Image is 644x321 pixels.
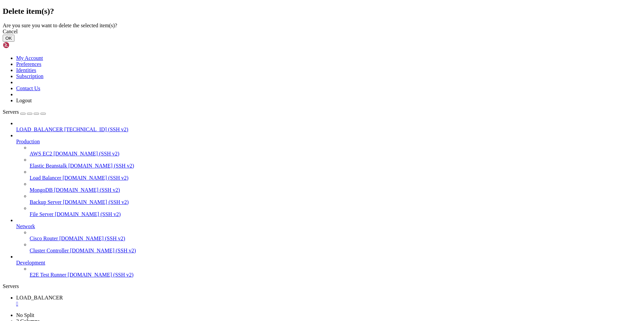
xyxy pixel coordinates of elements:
span: [DOMAIN_NAME] (SSH v2) [63,199,129,205]
a: Cisco Router [DOMAIN_NAME] (SSH v2) [30,236,641,242]
li: AWS EC2 [DOMAIN_NAME] (SSH v2) [30,145,641,157]
a: Identities [16,67,36,73]
a: Cluster Controller [DOMAIN_NAME] (SSH v2) [30,248,641,254]
span: MongoDB [30,187,53,193]
a: LOAD_BALANCER [TECHNICAL_ID] (SSH v2) [16,127,641,133]
li: Load Balancer [DOMAIN_NAME] (SSH v2) [30,169,641,181]
span: [DOMAIN_NAME] (SSH v2) [54,151,120,156]
a: Contact Us [16,85,40,91]
span: Load Balancer [30,175,61,181]
x-row: stcl1@[TECHNICAL_ID]'s password: [3,20,556,26]
a: Servers [3,109,46,115]
a: Production [16,139,641,145]
span: Cluster Controller [30,248,69,253]
li: Production [16,133,641,217]
span: Servers [3,109,19,115]
x-row: stcl1@[TECHNICAL_ID]'s password: [3,8,556,14]
a: Subscription [16,73,43,79]
span: [DOMAIN_NAME] (SSH v2) [55,211,121,217]
a: Network [16,223,641,229]
span: [DOMAIN_NAME] (SSH v2) [70,248,136,253]
a: Development [16,260,641,266]
span: Production [16,139,40,144]
span: Elastic Beanstalk [30,163,67,169]
img: Shellngn [3,42,41,48]
li: MongoDB [DOMAIN_NAME] (SSH v2) [30,181,641,193]
h2: Delete item(s)? [3,7,641,16]
span: LOAD_BALANCER [16,295,63,300]
x-row: Access denied [3,14,556,20]
li: Cisco Router [DOMAIN_NAME] (SSH v2) [30,229,641,242]
div: Cancel [3,29,641,35]
x-row: Access denied [3,3,556,8]
div: Are you sure you want to delete the selected item(s)? [3,23,641,29]
a: My Account [16,55,43,61]
span: LOAD_BALANCER [16,127,63,132]
span: Cisco Router [30,236,58,241]
span: [DOMAIN_NAME] (SSH v2) [68,163,134,169]
li: E2E Test Runner [DOMAIN_NAME] (SSH v2) [30,266,641,278]
a: File Server [DOMAIN_NAME] (SSH v2) [30,211,641,217]
a: E2E Test Runner [DOMAIN_NAME] (SSH v2) [30,272,641,278]
a: Preferences [16,61,41,67]
a: Logout [16,98,32,103]
a: Backup Server [DOMAIN_NAME] (SSH v2) [30,199,641,205]
li: Elastic Beanstalk [DOMAIN_NAME] (SSH v2) [30,157,641,169]
a: Load Balancer [DOMAIN_NAME] (SSH v2) [30,175,641,181]
a:  [16,301,641,307]
a: AWS EC2 [DOMAIN_NAME] (SSH v2) [30,151,641,157]
span: [DOMAIN_NAME] (SSH v2) [68,272,134,278]
a: No Split [16,312,34,318]
li: Network [16,217,641,254]
div: Servers [3,283,641,289]
li: LOAD_BALANCER [TECHNICAL_ID] (SSH v2) [16,120,641,133]
li: Development [16,254,641,278]
li: Cluster Controller [DOMAIN_NAME] (SSH v2) [30,242,641,254]
span: [DOMAIN_NAME] (SSH v2) [63,175,129,181]
span: File Server [30,211,54,217]
span: AWS EC2 [30,151,52,156]
span: [DOMAIN_NAME] (SSH v2) [54,187,120,193]
span: Network [16,223,35,229]
li: Backup Server [DOMAIN_NAME] (SSH v2) [30,193,641,205]
span: Development [16,260,45,265]
div: (32, 3) [94,20,96,26]
span: [DOMAIN_NAME] (SSH v2) [59,236,125,241]
span: E2E Test Runner [30,272,66,278]
button: OK [3,35,14,42]
span: [TECHNICAL_ID] (SSH v2) [64,127,128,132]
a: MongoDB [DOMAIN_NAME] (SSH v2) [30,187,641,193]
li: File Server [DOMAIN_NAME] (SSH v2) [30,205,641,217]
span: Backup Server [30,199,62,205]
a: LOAD_BALANCER [16,295,641,307]
a: Elastic Beanstalk [DOMAIN_NAME] (SSH v2) [30,163,641,169]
